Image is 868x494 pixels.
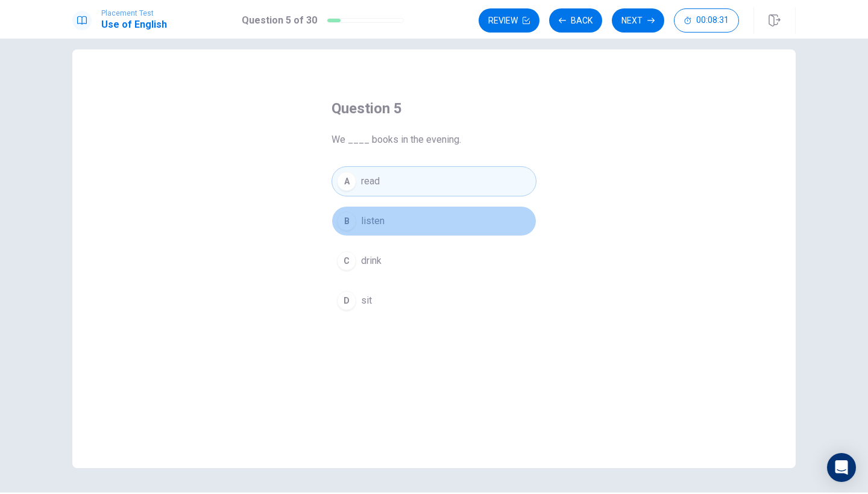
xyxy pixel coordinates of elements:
span: 00:08:31 [696,16,729,25]
span: drink [361,254,382,268]
button: Review [479,8,539,33]
h1: Use of English [101,17,167,32]
h1: Question 5 of 30 [242,13,317,28]
button: 00:08:31 [674,8,739,33]
div: Open Intercom Messenger [827,453,856,482]
span: read [361,174,380,189]
button: Aread [332,166,536,196]
span: We ____ books in the evening. [332,133,536,147]
button: Next [612,8,664,33]
div: D [337,291,356,310]
span: sit [361,293,372,308]
div: A [337,172,356,191]
button: Dsit [332,286,536,316]
h4: Question 5 [332,99,536,118]
button: Back [549,8,602,33]
span: Placement Test [101,9,167,17]
div: C [337,251,356,270]
span: listen [361,214,385,228]
button: Blisten [332,206,536,236]
button: Cdrink [332,246,536,276]
div: B [337,211,356,231]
